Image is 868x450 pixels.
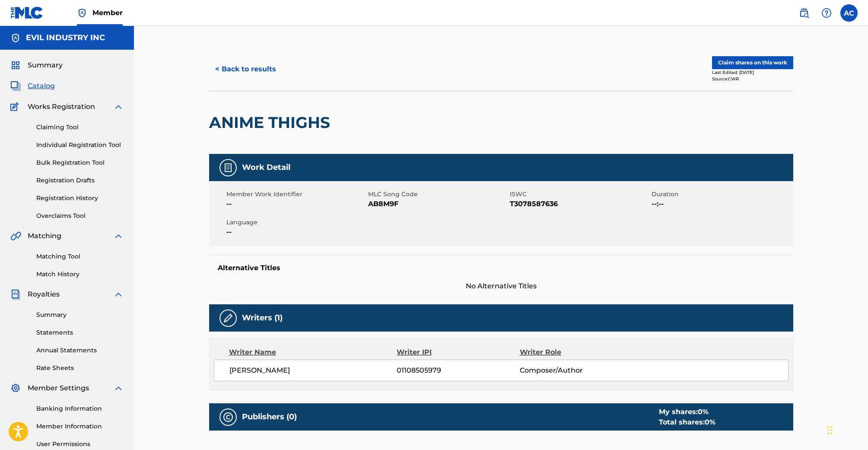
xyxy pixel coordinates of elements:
iframe: Chat Widget [825,409,868,450]
a: Rate Sheets [36,364,124,373]
span: Composer/Author [520,365,632,376]
span: 0 % [705,418,715,426]
span: -- [226,199,366,209]
span: Language [226,218,366,227]
span: -- [226,227,366,237]
a: Individual Registration Tool [36,140,124,150]
h2: ANIME THIGHS [209,113,334,132]
span: Catalog [28,81,55,91]
div: Writer Role [520,347,632,357]
img: Publishers [223,412,233,422]
span: No Alternative Titles [209,281,793,291]
img: Catalog [10,81,21,91]
div: Writer IPI [397,347,520,357]
a: Annual Statements [36,346,124,355]
span: Matching [28,231,61,241]
img: search [799,8,809,18]
button: Claim shares on this work [712,56,793,69]
a: Summary [36,310,124,319]
div: Source: CWR [712,76,793,82]
img: Accounts [10,33,21,43]
a: Registration Drafts [36,176,124,185]
a: Matching Tool [36,252,124,261]
span: ISWC [510,190,649,199]
a: CatalogCatalog [10,81,55,91]
a: Match History [36,270,124,279]
img: expand [113,383,124,393]
img: expand [113,289,124,300]
img: Writers [223,313,233,323]
span: --:-- [652,199,791,209]
span: Works Registration [28,102,95,112]
span: T3078587636 [510,199,649,209]
a: Claiming Tool [36,123,124,132]
h5: EVIL INDUSTRY INC [26,33,105,43]
span: Member [92,8,123,18]
img: Summary [10,60,21,70]
img: Works Registration [10,102,22,112]
h5: Alternative Titles [218,264,785,272]
div: Last Edited: [DATE] [712,69,793,76]
a: SummarySummary [10,60,63,70]
span: Member Settings [28,383,89,393]
span: 01108505979 [397,365,519,376]
h5: Work Detail [242,163,290,172]
a: Member Information [36,422,124,431]
span: Duration [652,190,791,199]
a: User Permissions [36,440,124,449]
span: Member Work Identifier [226,190,366,199]
a: Registration History [36,194,124,203]
span: MLC Song Code [368,190,508,199]
div: Writer Name [229,347,397,357]
div: Total shares: [659,417,715,428]
img: expand [113,102,124,112]
img: help [821,8,832,18]
iframe: Resource Center [844,304,868,373]
h5: Writers (1) [242,313,283,323]
div: Help [818,4,835,22]
div: User Menu [840,4,858,22]
span: [PERSON_NAME] [229,365,397,376]
a: Statements [36,328,124,337]
img: MLC Logo [10,6,44,19]
a: Public Search [795,4,813,22]
img: Top Rightsholder [77,8,87,18]
a: Banking Information [36,404,124,413]
a: Bulk Registration Tool [36,158,124,167]
span: Royalties [28,289,60,300]
div: Drag [827,417,833,443]
a: Overclaims Tool [36,211,124,220]
button: < Back to results [209,58,282,80]
div: My shares: [659,407,715,417]
img: Work Detail [223,163,233,173]
img: Royalties [10,289,21,300]
span: 0 % [698,408,709,416]
span: Summary [28,60,63,70]
img: Matching [10,231,21,241]
h5: Publishers (0) [242,412,297,422]
span: AB8M9F [368,199,508,209]
img: expand [113,231,124,241]
img: Member Settings [10,383,21,393]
